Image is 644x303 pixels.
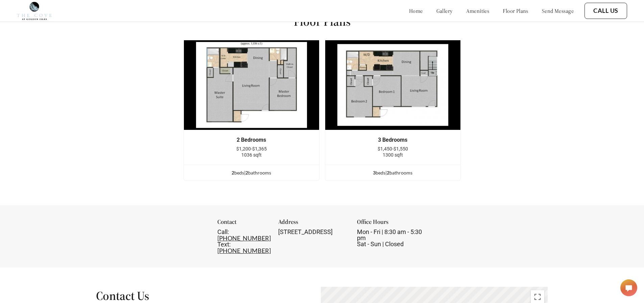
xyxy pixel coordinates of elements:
span: $1,200-$1,365 [236,146,267,151]
a: home [409,7,423,14]
span: 1036 sqft [241,152,262,158]
a: Call Us [593,7,618,15]
a: gallery [436,7,453,14]
span: Sat - Sun | Closed [357,240,404,248]
a: [PHONE_NUMBER] [217,234,271,242]
a: amenities [466,7,490,14]
img: example [325,40,461,130]
div: Mon - Fri | 8:30 am - 5:30 pm [357,229,427,247]
img: example [184,40,319,130]
div: 3 Bedrooms [335,137,450,143]
span: Call: [217,228,229,235]
div: Office Hours [357,219,427,229]
div: 2 Bedrooms [194,137,309,143]
h1: Floor Plans [294,14,351,29]
button: Call Us [585,3,627,19]
div: [STREET_ADDRESS] [278,229,348,235]
img: Company logo [17,2,52,20]
span: 3 [373,170,376,176]
span: 2 [245,170,248,176]
div: Contact [217,219,270,229]
div: Address [278,219,348,229]
span: 2 [387,170,389,176]
div: bed s | bathroom s [184,169,319,177]
span: 1300 sqft [383,152,403,158]
a: floor plans [503,7,528,14]
span: Text: [217,241,231,248]
span: 2 [232,170,234,176]
a: [PHONE_NUMBER] [217,247,271,254]
span: $1,450-$1,550 [378,146,408,151]
div: bed s | bathroom s [325,169,460,177]
a: send message [542,7,574,14]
